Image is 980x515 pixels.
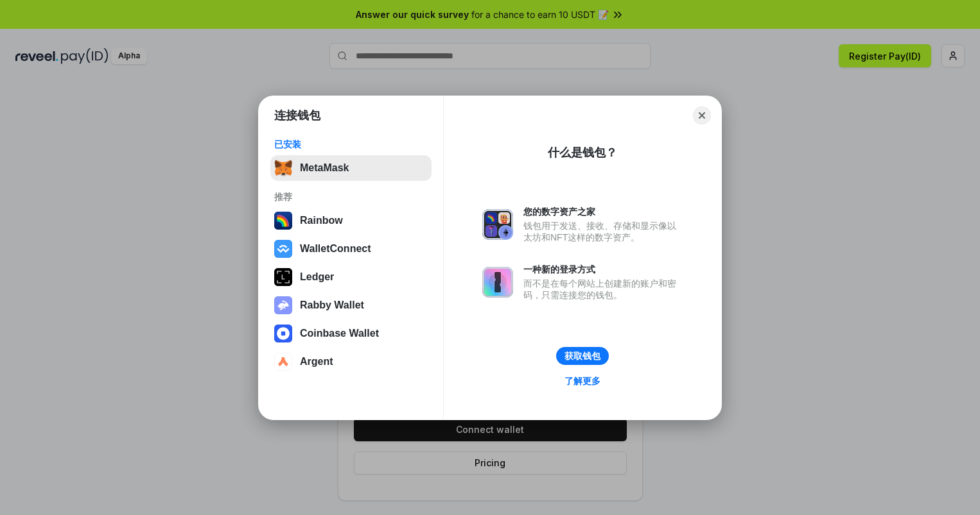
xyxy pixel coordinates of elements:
div: 您的数字资产之家 [523,206,683,217]
div: 了解更多 [564,375,600,387]
button: Argent [270,349,432,375]
div: 钱包用于发送、接收、存储和显示像以太坊和NFT这样的数字资产。 [523,220,683,243]
img: svg+xml,%3Csvg%20xmlns%3D%22http%3A%2F%2Fwww.w3.org%2F2000%2Fsvg%22%20fill%3D%22none%22%20viewBox... [482,209,513,240]
div: Ledger [300,271,334,283]
a: 了解更多 [557,373,608,389]
div: 获取钱包 [564,350,600,362]
button: MetaMask [270,155,432,181]
button: Ledger [270,264,432,290]
div: Argent [300,356,333,367]
button: Rainbow [270,208,432,233]
div: 已安装 [274,139,428,150]
img: svg+xml,%3Csvg%20width%3D%22120%22%20height%3D%22120%22%20viewBox%3D%220%200%20120%20120%22%20fil... [274,212,292,230]
div: WalletConnect [300,243,371,255]
div: Rabby Wallet [300,300,364,311]
img: svg+xml,%3Csvg%20width%3D%2228%22%20height%3D%2228%22%20viewBox%3D%220%200%2028%2028%22%20fill%3D... [274,325,292,342]
img: svg+xml,%3Csvg%20fill%3D%22none%22%20height%3D%2233%22%20viewBox%3D%220%200%2035%2033%22%20width%... [274,159,292,177]
img: svg+xml,%3Csvg%20xmlns%3D%22http%3A%2F%2Fwww.w3.org%2F2000%2Fsvg%22%20width%3D%2228%22%20height%3... [274,268,292,286]
button: Coinbase Wallet [270,321,432,346]
div: 而不是在每个网站上创建新的账户和密码，只需连接您的钱包。 [523,278,683,301]
div: 一种新的登录方式 [523,264,683,275]
div: Coinbase Wallet [300,328,379,339]
img: svg+xml,%3Csvg%20xmlns%3D%22http%3A%2F%2Fwww.w3.org%2F2000%2Fsvg%22%20fill%3D%22none%22%20viewBox... [482,267,513,298]
img: svg+xml,%3Csvg%20xmlns%3D%22http%3A%2F%2Fwww.w3.org%2F2000%2Fsvg%22%20fill%3D%22none%22%20viewBox... [274,296,292,314]
button: WalletConnect [270,236,432,262]
div: Rainbow [300,215,343,226]
div: MetaMask [300,162,349,174]
div: 推荐 [274,191,428,203]
img: svg+xml,%3Csvg%20width%3D%2228%22%20height%3D%2228%22%20viewBox%3D%220%200%2028%2028%22%20fill%3D... [274,353,292,371]
img: svg+xml,%3Csvg%20width%3D%2228%22%20height%3D%2228%22%20viewBox%3D%220%200%2028%2028%22%20fill%3D... [274,240,292,258]
div: 什么是钱包？ [548,145,617,160]
button: Rabby Wallet [270,292,432,318]
button: 获取钱包 [556,347,609,365]
button: Close [693,106,711,124]
h1: 连接钱包 [274,108,320,123]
